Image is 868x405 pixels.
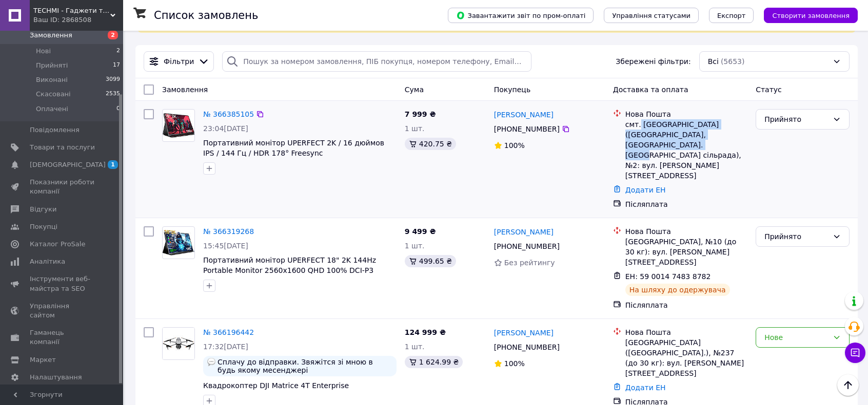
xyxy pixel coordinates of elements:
div: Післяплата [625,199,747,209]
span: ЕН: 59 0014 7483 8782 [625,272,711,281]
span: Товари та послуги [30,143,95,152]
div: Нова Пошта [625,226,747,237]
span: Фільтри [164,56,194,67]
span: Збережені фільтри: [616,56,691,67]
div: [GEOGRAPHIC_DATA] ([GEOGRAPHIC_DATA].), №237 (до 30 кг): вул. [PERSON_NAME][STREET_ADDRESS] [625,337,747,378]
span: Завантажити звіт по пром-оплаті [456,11,585,20]
img: Фото товару [163,113,194,138]
img: :speech_balloon: [207,358,215,366]
a: Створити замовлення [754,11,858,19]
button: Чат з покупцем [845,343,865,363]
span: 7 999 ₴ [405,110,436,118]
div: Нова Пошта [625,327,747,337]
span: Портативний монітор UPERFECT 18" 2K 144Hz Portable Monitor 2560x1600 QHD 100% DCI-P3 FreeSync [203,256,376,285]
button: Наверх [837,374,859,396]
span: 100% [504,141,525,150]
span: Оплачені [36,104,68,114]
span: Нові [36,47,51,56]
span: Замовлення [162,86,208,94]
span: Доставка та оплата [613,86,688,94]
div: Прийнято [764,114,828,125]
span: Експорт [717,12,746,19]
span: 2535 [106,90,120,99]
a: [PERSON_NAME] [494,328,554,338]
img: Фото товару [163,230,194,255]
div: [PHONE_NUMBER] [492,122,562,136]
span: TECHMI - Гаджети та аксесуари [33,6,110,15]
span: 9 499 ₴ [405,227,436,236]
h1: Список замовлень [154,9,258,22]
a: Квадрокоптер DJI Matrice 4T Enterprise [203,381,349,390]
button: Створити замовлення [764,8,858,23]
span: Створити замовлення [772,12,850,19]
a: № 366319268 [203,227,254,236]
span: Cума [405,86,424,94]
span: Без рейтингу [504,259,555,267]
span: Маркет [30,355,56,365]
span: Показники роботи компанії [30,178,95,196]
span: 23:04[DATE] [203,124,248,133]
span: Замовлення [30,31,72,40]
a: [PERSON_NAME] [494,227,554,237]
div: 420.75 ₴ [405,138,456,150]
div: смт. [GEOGRAPHIC_DATA] ([GEOGRAPHIC_DATA], [GEOGRAPHIC_DATA]. [GEOGRAPHIC_DATA] сільрада), №2: ву... [625,119,747,181]
span: Статус [756,86,782,94]
div: [GEOGRAPHIC_DATA], №10 (до 30 кг): вул. [PERSON_NAME][STREET_ADDRESS] [625,237,747,267]
span: Відгуки [30,205,56,214]
span: Скасовані [36,90,71,99]
div: [PHONE_NUMBER] [492,239,562,253]
a: Фото товару [162,327,195,360]
div: [PHONE_NUMBER] [492,340,562,354]
span: 2 [116,47,120,56]
span: 2 [108,31,118,39]
span: 1 шт. [405,124,425,133]
button: Завантажити звіт по пром-оплаті [448,8,594,23]
span: Аналітика [30,257,65,266]
a: Фото товару [162,226,195,259]
a: Додати ЕН [625,383,666,392]
button: Експорт [709,8,754,23]
span: 17:32[DATE] [203,343,248,351]
a: № 366196442 [203,328,254,336]
span: 15:45[DATE] [203,242,248,250]
span: 17 [113,61,120,70]
span: 1 шт. [405,242,425,250]
span: Каталог ProSale [30,240,85,249]
span: 124 999 ₴ [405,328,446,336]
a: Додати ЕН [625,186,666,194]
span: Прийняті [36,61,68,70]
span: 0 [116,104,120,114]
a: Портативний монітор UPERFECT 2K / 16 дюймов IPS / 144 Гц / HDR 178° Freesync [203,139,384,157]
span: Гаманець компанії [30,328,95,347]
span: Управління статусами [612,12,691,19]
span: Всі [708,56,719,67]
button: Управління статусами [604,8,699,23]
div: 1 624.99 ₴ [405,356,463,368]
a: [PERSON_NAME] [494,110,554,120]
span: Управління сайтом [30,302,95,320]
div: Нова Пошта [625,109,747,119]
div: Нове [764,332,828,343]
div: Прийнято [764,231,828,242]
img: Фото товару [163,328,194,359]
a: № 366385105 [203,110,254,118]
div: На шляху до одержувача [625,284,730,296]
span: (5653) [721,57,745,66]
a: Фото товару [162,109,195,142]
div: 499.65 ₴ [405,255,456,267]
span: 1 шт. [405,343,425,351]
span: Інструменти веб-майстра та SEO [30,274,95,293]
span: Сплачу до відправки. Звяжітся зі мною в будь якому месенджері [218,358,392,374]
span: 100% [504,359,525,368]
span: 1 [108,160,118,169]
span: Виконані [36,75,68,84]
div: Ваш ID: 2868508 [33,15,123,25]
input: Пошук за номером замовлення, ПІБ покупця, номером телефону, Email, номером накладної [222,51,531,72]
div: Післяплата [625,300,747,310]
span: Покупці [30,222,57,231]
span: 3099 [106,75,120,84]
span: Покупець [494,86,530,94]
span: Повідомлення [30,125,80,135]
